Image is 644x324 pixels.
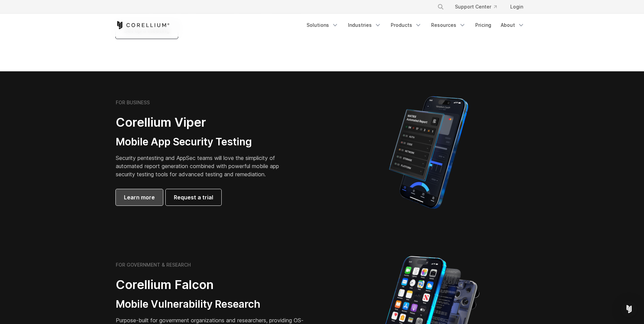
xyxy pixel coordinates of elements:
a: About [497,19,529,31]
h6: FOR GOVERNMENT & RESEARCH [116,262,191,268]
span: Request a trial [174,193,213,201]
h3: Mobile Vulnerability Research [116,298,306,311]
div: Navigation Menu [302,19,529,31]
div: Navigation Menu [429,1,529,13]
a: Resources [427,19,470,31]
a: Login [505,1,529,13]
a: Corellium Home [116,21,170,29]
span: Learn more [124,193,155,201]
a: Products [387,19,426,31]
h2: Corellium Falcon [116,277,306,292]
p: Security pentesting and AppSec teams will love the simplicity of automated report generation comb... [116,154,290,178]
button: Search [435,1,447,13]
img: Corellium MATRIX automated report on iPhone showing app vulnerability test results across securit... [378,93,480,212]
a: Pricing [471,19,495,31]
div: Open Intercom Messenger [621,301,637,317]
a: Request a trial [166,189,221,205]
a: Learn more [116,189,163,205]
a: Industries [344,19,385,31]
h2: Corellium Viper [116,115,290,130]
a: Support Center [449,1,502,13]
h6: FOR BUSINESS [116,100,150,106]
h3: Mobile App Security Testing [116,136,290,148]
a: Solutions [302,19,343,31]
